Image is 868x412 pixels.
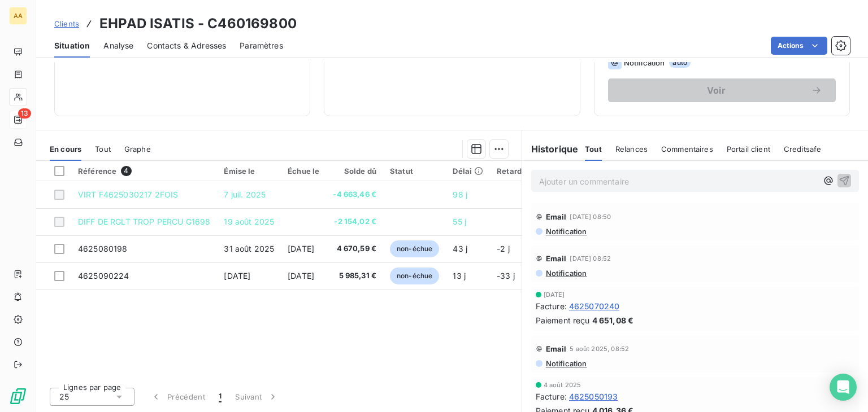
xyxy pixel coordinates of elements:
span: 31 août 2025 [224,244,274,253]
span: 4 [121,166,131,176]
button: Suivant [228,385,285,409]
span: 5 août 2025, 08:52 [570,345,629,352]
span: non-échue [390,268,439,284]
div: Délai [453,166,483,176]
span: 13 [18,108,31,119]
span: Graphe [124,144,151,154]
span: En cours [50,144,81,154]
span: 4625090224 [78,271,129,280]
span: auto [669,58,691,68]
span: [DATE] [544,291,565,298]
span: Notification [545,269,587,278]
span: Tout [95,144,111,154]
span: 4 670,59 € [333,243,376,255]
span: 19 août 2025 [224,217,274,226]
span: [DATE] 08:52 [570,255,611,262]
span: Notification [545,227,587,236]
span: Email [546,212,567,221]
button: 1 [212,385,228,409]
span: 4625050193 [569,391,618,402]
span: Paramètres [240,40,283,51]
div: Retard [497,166,533,176]
span: [DATE] [288,271,314,280]
div: Open Intercom Messenger [830,374,857,401]
span: Relances [615,144,648,154]
span: -2 j [497,244,510,253]
span: VIRT F4625030217 2FOIS [78,190,178,199]
span: 25 [59,391,69,402]
span: Notification [624,58,665,67]
span: Portail client [727,144,770,154]
span: Analyse [103,40,133,51]
span: [DATE] 08:50 [570,213,611,220]
span: 4 août 2025 [544,382,581,388]
div: Statut [390,166,439,176]
span: Clients [54,19,79,28]
span: DIFF DE RGLT TROP PERCU G1698 [78,217,210,226]
button: Actions [771,37,827,55]
span: Facture : [536,391,567,402]
span: Voir [622,86,811,95]
button: Précédent [144,385,212,409]
div: Solde dû [333,166,376,176]
span: Contacts & Adresses [147,40,226,51]
span: 55 j [453,217,466,226]
span: Notification [545,359,587,368]
a: Clients [54,18,79,29]
span: [DATE] [224,271,250,280]
div: AA [9,7,27,25]
span: Email [546,344,567,353]
span: 43 j [453,244,467,253]
button: Voir [608,78,836,102]
span: -33 j [497,271,515,280]
span: -4 663,46 € [333,189,376,200]
span: 4625070240 [569,300,620,312]
span: Situation [54,40,90,51]
h6: Historique [522,142,579,156]
span: 1 [219,391,222,402]
img: Logo LeanPay [9,387,27,405]
span: -2 154,02 € [333,216,376,227]
span: [DATE] [288,244,314,253]
span: 7 juil. 2025 [224,190,266,199]
span: 5 985,31 € [333,270,376,282]
span: 98 j [453,190,467,199]
div: Échue le [288,166,319,176]
span: Tout [585,144,602,154]
div: Émise le [224,166,274,176]
span: Commentaires [661,144,713,154]
span: non-échue [390,240,439,257]
span: Creditsafe [784,144,822,154]
span: 13 j [453,271,466,280]
div: Référence [78,166,210,176]
span: 4625080198 [78,244,128,253]
span: Paiement reçu [536,314,590,326]
span: 4 651,08 € [592,314,634,326]
span: Facture : [536,300,567,312]
h3: EHPAD ISATIS - C460169800 [99,14,297,34]
span: Email [546,254,567,263]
